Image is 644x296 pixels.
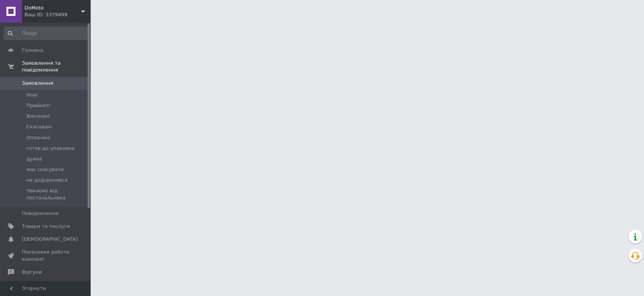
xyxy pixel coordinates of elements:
[26,177,68,184] span: не додзвонився
[22,60,91,73] span: Замовлення та повідомлення
[25,5,81,11] span: DoMoto
[26,102,50,109] span: Прийняті
[25,11,91,18] div: Ваш ID: 3379499
[22,210,59,217] span: Повідомлення
[4,26,89,40] input: Пошук
[26,145,74,152] span: готов до упаковки
[26,187,88,201] span: Чекаємо від постачальника
[26,166,64,173] span: має скасувати
[22,236,78,243] span: [DEMOGRAPHIC_DATA]
[26,134,50,141] span: Оплачені
[22,249,70,262] span: Показники роботи компанії
[26,156,42,162] span: думає
[26,113,50,120] span: Виконані
[26,123,52,130] span: Скасовані
[22,269,42,276] span: Відгуки
[22,223,70,230] span: Товари та послуги
[22,80,53,87] span: Замовлення
[22,47,43,54] span: Головна
[26,92,37,98] span: Нові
